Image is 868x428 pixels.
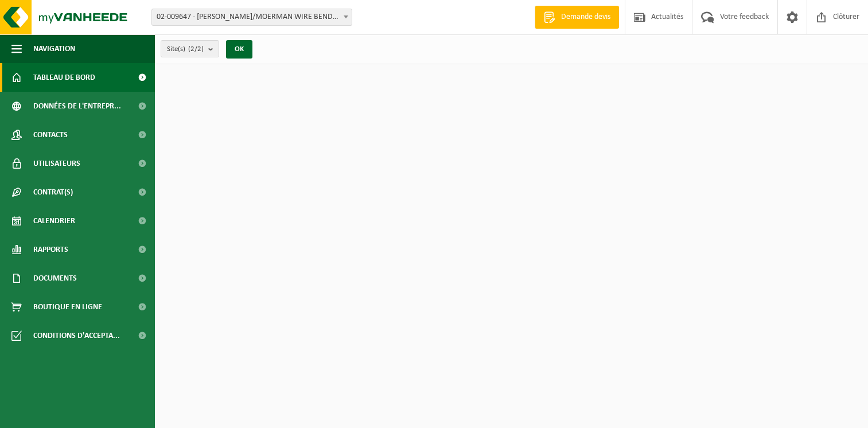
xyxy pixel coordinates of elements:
[33,321,120,350] span: Conditions d'accepta...
[33,235,68,264] span: Rapports
[6,403,192,428] iframe: chat widget
[152,9,352,25] span: 02-009647 - ROUSSEL/MOERMAN WIRE BENDING - MENEN
[167,41,204,58] span: Site(s)
[151,9,352,26] span: 02-009647 - ROUSSEL/MOERMAN WIRE BENDING - MENEN
[33,92,121,120] span: Données de l'entrepr...
[558,11,613,23] span: Demande devis
[33,63,95,92] span: Tableau de bord
[535,6,619,29] a: Demande devis
[33,120,68,149] span: Contacts
[33,34,75,63] span: Navigation
[226,40,252,59] button: OK
[33,149,80,178] span: Utilisateurs
[161,40,219,57] button: Site(s)(2/2)
[33,207,75,235] span: Calendrier
[188,45,204,53] count: (2/2)
[33,264,77,293] span: Documents
[33,178,73,207] span: Contrat(s)
[33,293,102,321] span: Boutique en ligne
